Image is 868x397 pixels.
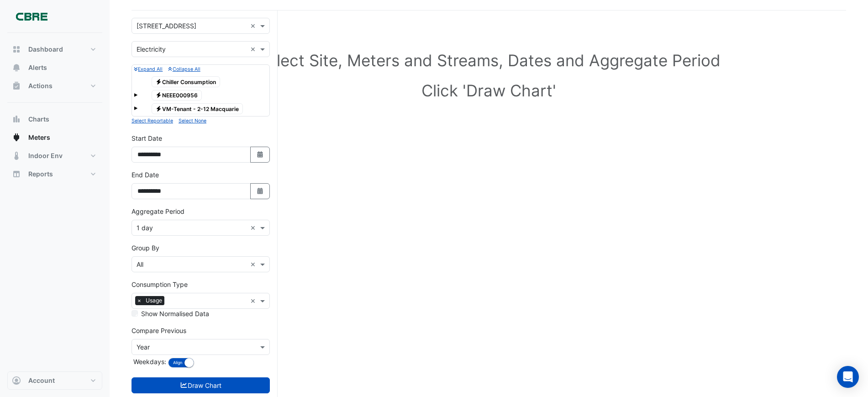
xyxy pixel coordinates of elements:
small: Select Reportable [132,118,173,124]
span: Clear [250,223,258,233]
label: Show Normalised Data [141,309,209,318]
button: Meters [7,128,102,147]
app-icon: Dashboard [12,45,21,54]
span: Alerts [28,63,47,72]
fa-icon: Electricity [155,92,162,99]
label: Weekdays: [132,357,166,366]
span: Indoor Env [28,151,63,160]
span: Chiller Consumption [152,76,221,87]
button: Reports [7,165,102,183]
button: Collapse All [168,65,200,73]
span: Charts [28,115,49,124]
h1: Click 'Draw Chart' [146,81,831,100]
span: Account [28,376,55,385]
span: VM-Tenant - 2-12 Macquarie [152,103,243,114]
span: Actions [28,81,53,90]
label: Start Date [132,133,162,143]
fa-icon: Electricity [155,78,162,85]
app-icon: Charts [12,115,21,124]
span: Dashboard [28,45,63,54]
app-icon: Meters [12,133,21,142]
fa-icon: Select Date [256,187,264,195]
button: Select None [179,116,206,125]
span: Clear [250,259,258,269]
fa-icon: Select Date [256,151,264,159]
small: Collapse All [168,66,200,72]
app-icon: Actions [12,81,21,90]
label: Group By [132,243,159,253]
button: Alerts [7,58,102,77]
span: Clear [250,296,258,306]
button: Draw Chart [132,377,270,393]
button: Indoor Env [7,147,102,165]
button: Expand All [134,65,163,73]
label: Compare Previous [132,326,186,335]
app-icon: Reports [12,169,21,179]
button: Charts [7,110,102,128]
small: Expand All [134,66,163,72]
div: Open Intercom Messenger [837,366,859,388]
span: Clear [250,44,258,54]
small: Select None [179,118,206,124]
fa-icon: Electricity [155,105,162,112]
app-icon: Indoor Env [12,151,21,160]
button: Select Reportable [132,116,173,125]
span: Reports [28,169,53,179]
button: Account [7,371,102,390]
img: Company Logo [11,7,52,26]
span: Usage [143,296,164,305]
button: Actions [7,77,102,95]
label: End Date [132,170,159,180]
span: Meters [28,133,50,142]
app-icon: Alerts [12,63,21,72]
span: Clear [250,21,258,31]
label: Aggregate Period [132,206,184,216]
label: Consumption Type [132,280,188,289]
h1: Select Site, Meters and Streams, Dates and Aggregate Period [146,51,831,70]
button: Dashboard [7,40,102,58]
span: × [135,296,143,305]
span: NEEE000956 [152,90,202,101]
